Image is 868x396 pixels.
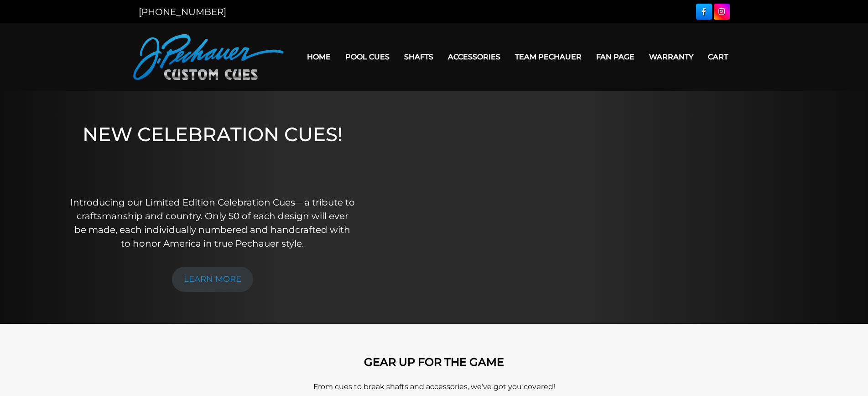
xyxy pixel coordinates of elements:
h1: NEW CELEBRATION CUES! [70,123,355,183]
img: Pechauer Custom Cues [133,34,284,80]
a: Home [300,45,338,69]
strong: GEAR UP FOR THE GAME [364,355,504,369]
a: Accessories [441,45,508,69]
a: [PHONE_NUMBER] [139,6,226,17]
a: Fan Page [589,45,642,69]
a: Cart [701,45,735,69]
a: Pool Cues [338,45,397,69]
p: From cues to break shafts and accessories, we’ve got you covered! [174,381,694,392]
a: Warranty [642,45,701,69]
a: LEARN MORE [172,267,253,292]
p: Introducing our Limited Edition Celebration Cues—a tribute to craftsmanship and country. Only 50 ... [70,195,355,250]
a: Shafts [397,45,441,69]
a: Team Pechauer [508,45,589,69]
